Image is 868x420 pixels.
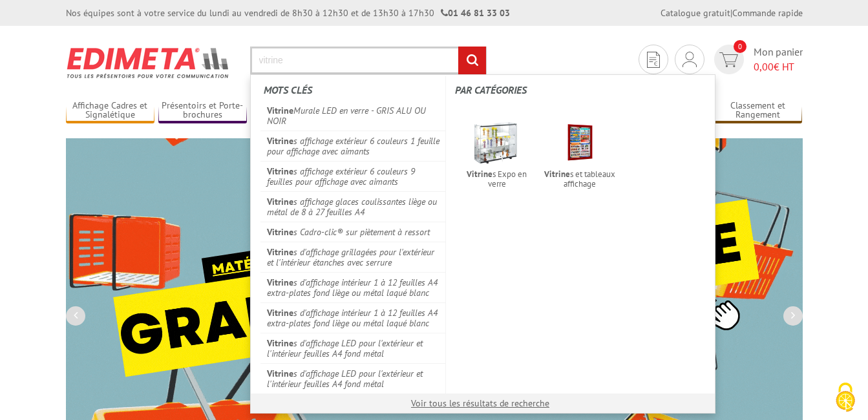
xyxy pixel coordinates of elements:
em: Vitrine [267,246,293,258]
span: Mots clés [264,83,312,96]
span: 0,00 [754,60,774,73]
span: Mon panier [754,45,803,74]
a: Vitrines et tableaux affichage [538,112,622,193]
a: devis rapide 0 Mon panier 0,00€ HT [711,45,803,74]
span: 0 [734,40,746,53]
div: Nos équipes sont à votre service du lundi au vendredi de 8h30 à 12h30 et de 13h30 à 17h30 [66,6,510,19]
a: Vitrines Expo en verre [455,112,538,193]
a: Vitrines affichage extérieur 6 couleurs 1 feuille pour affichage avec aimants [260,131,446,161]
a: Vitrines d'affichage LED pour l'extérieur et l'intérieur feuilles A4 fond métal [260,333,446,363]
em: Vitrine [267,307,293,319]
div: Rechercher un produit ou une référence... [250,74,715,414]
a: Vitrines affichage glaces coulissantes liège ou métal de 8 à 27 feuilles A4 [260,191,446,222]
a: Vitrines d'affichage LED pour l'extérieur et l'intérieur feuilles A4 fond métal [260,363,446,394]
a: Classement et Rangement [714,100,803,121]
a: Vitrines d'affichage intérieur 1 à 12 feuilles A4 extra-plates fond liège ou métal laqué blanc [260,272,446,302]
a: Commande rapide [732,7,803,19]
a: VitrineMurale LED en verre - GRIS ALU OU NOIR [260,101,446,131]
a: Affichage Cadres et Signalétique [66,100,155,121]
em: Vitrine [267,135,293,147]
em: Vitrine [267,226,293,238]
a: Vitrines d'affichage intérieur 1 à 12 feuilles A4 extra-plates fond liège ou métal laqué blanc [260,302,446,333]
span: € HT [754,59,803,74]
img: Cookies (fenêtre modale) [829,381,862,414]
span: s et tableaux affichage [542,169,618,189]
em: Vitrine [544,169,570,180]
a: Catalogue gratuit [661,7,730,19]
em: Vitrine [267,277,293,288]
div: | [661,6,803,19]
img: vitrines-exposition.jpg [470,116,524,169]
strong: 01 46 81 33 03 [441,7,510,19]
img: devis rapide [683,52,697,67]
span: s Expo en verre [459,169,535,189]
em: Vitrine [267,196,293,207]
img: vitrine_exterieur_rouge_4_feuilles_21704vn_1.jpg [553,116,607,169]
img: Présentoir, panneau, stand - Edimeta - PLV, affichage, mobilier bureau, entreprise [66,39,231,87]
img: devis rapide [647,52,660,68]
input: Rechercher un produit ou une référence... [250,47,487,74]
em: Vitrine [267,105,293,116]
button: Cookies (fenêtre modale) [823,376,868,420]
a: Vitrines affichage extérieur 6 couleurs 9 feuilles pour affichage avec aimants [260,161,446,191]
a: Présentoirs et Porte-brochures [158,100,248,121]
label: Par catégories [455,76,704,104]
em: Vitrine [267,165,293,177]
a: Voir tous les résultats de recherche [411,397,549,409]
a: Vitrines d'affichage grillagées pour l'extérieur et l'intérieur étanches avec serrure [260,242,446,272]
em: Vitrine [467,169,492,180]
a: Vitrines Cadro-clic® sur piètement à ressort [260,222,446,242]
img: devis rapide [719,52,738,67]
input: rechercher [458,47,486,74]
